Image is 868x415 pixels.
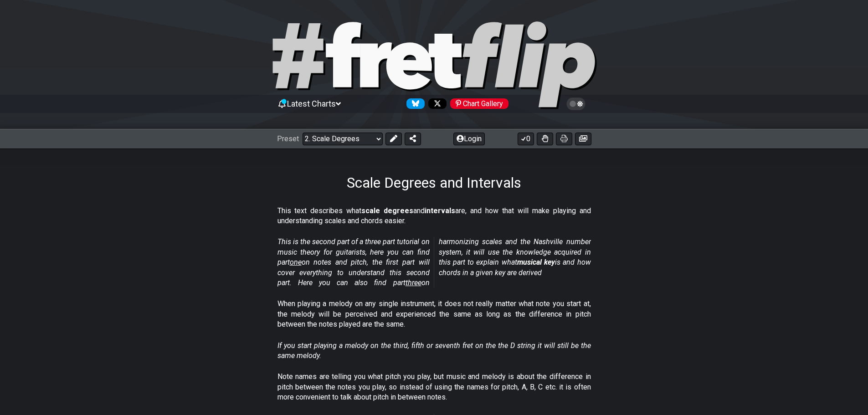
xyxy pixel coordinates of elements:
em: This is the second part of a three part tutorial on music theory for guitarists, here you can fin... [277,237,591,287]
strong: scale degrees [361,206,413,215]
p: Note names are telling you what pitch you play, but music and melody is about the difference in p... [277,372,591,402]
span: three [406,278,421,287]
button: 0 [518,133,534,145]
span: one [290,258,302,266]
span: Toggle light / dark theme [571,100,581,108]
a: #fretflip at Pinterest [447,98,508,109]
select: Preset [303,133,383,145]
button: Login [453,133,485,145]
a: Follow #fretflip at X [425,98,447,109]
p: When playing a melody on any single instrument, it does not really matter what note you start at,... [277,299,591,329]
button: Print [556,133,572,145]
strong: intervals [425,206,455,215]
p: This text describes what and are, and how that will make playing and understanding scales and cho... [277,206,591,226]
div: Chart Gallery [450,98,508,109]
em: If you start playing a melody on the third, fifth or seventh fret on the the D string it will sti... [277,341,591,360]
span: Latest Charts [287,99,336,108]
button: Share Preset [405,133,421,145]
span: Preset [277,134,299,143]
button: Toggle Dexterity for all fretkits [537,133,553,145]
strong: musical key [517,258,555,266]
h1: Scale Degrees and Intervals [347,174,521,191]
button: Edit Preset [385,133,402,145]
button: Create image [575,133,591,145]
a: Follow #fretflip at Bluesky [403,98,425,109]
